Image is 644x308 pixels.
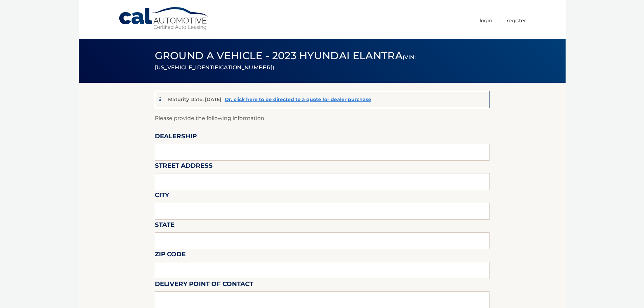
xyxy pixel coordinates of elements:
[507,15,526,26] a: Register
[225,96,371,102] a: Or, click here to be directed to a quote for dealer purchase
[155,249,186,262] label: Zip Code
[118,7,210,31] a: Cal Automotive
[168,96,221,102] p: Maturity Date: [DATE]
[155,190,169,203] label: City
[155,114,490,123] p: Please provide the following information.
[155,161,213,173] label: Street Address
[480,15,492,26] a: Login
[155,49,416,72] span: Ground a Vehicle - 2023 Hyundai ELANTRA
[155,220,174,232] label: State
[155,131,197,144] label: Dealership
[155,279,253,291] label: Delivery Point of Contact
[155,54,416,71] small: (VIN: [US_VEHICLE_IDENTIFICATION_NUMBER])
